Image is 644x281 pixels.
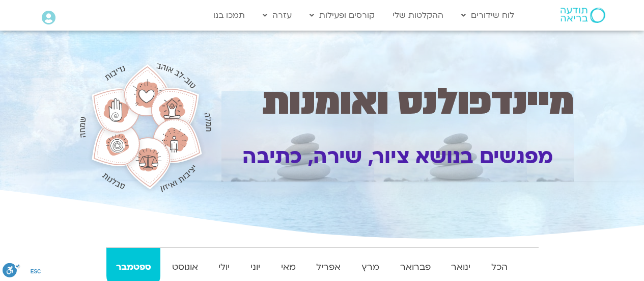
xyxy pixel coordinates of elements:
p: מפגשים בנושא ציור, שירה, כתיבה [221,139,574,174]
a: לוח שידורים [456,6,519,25]
strong: ינואר [442,260,480,275]
strong: פברואר [390,260,440,275]
a: תמכו בנו [208,6,250,25]
a: קורסים ופעילות [304,6,380,25]
strong: מאי [271,260,305,275]
img: תודעה בריאה [561,8,605,23]
a: ההקלטות שלי [387,6,449,25]
strong: יולי [209,260,239,275]
strong: אוגוסט [162,260,207,275]
strong: יוני [241,260,270,275]
strong: ספטמבר [106,260,160,275]
strong: הכל [482,260,517,275]
a: עזרה [258,6,297,25]
strong: אפריל [307,260,350,275]
h1: מיינדפולנס ואומנות [221,85,574,119]
strong: מרץ [352,260,389,275]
